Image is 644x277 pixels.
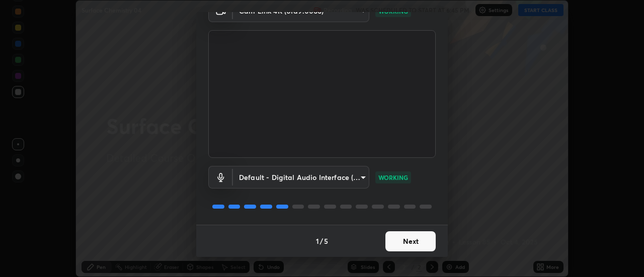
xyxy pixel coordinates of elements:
[320,236,323,246] h4: /
[316,236,319,246] h4: 1
[324,236,328,246] h4: 5
[385,231,436,251] button: Next
[378,173,408,182] p: WORKING
[233,166,369,189] div: Cam Link 4K (0fd9:0066)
